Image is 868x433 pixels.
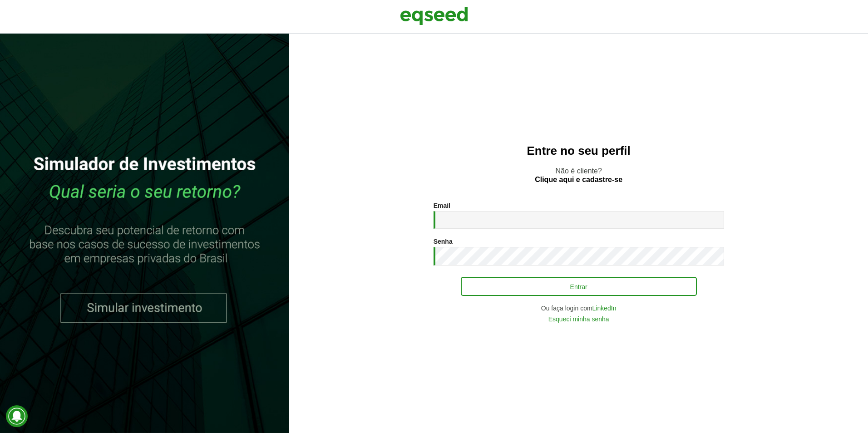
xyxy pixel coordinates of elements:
label: Senha [434,238,453,245]
label: Email [434,202,450,209]
p: Não é cliente? [307,167,850,184]
h2: Entre no seu perfil [307,144,850,157]
a: Clique aqui e cadastre-se [535,176,622,183]
a: Esqueci minha senha [548,316,609,322]
img: EqSeed Logo [400,5,468,27]
div: Ou faça login com [434,305,724,311]
a: LinkedIn [592,305,616,311]
button: Entrar [461,277,697,296]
